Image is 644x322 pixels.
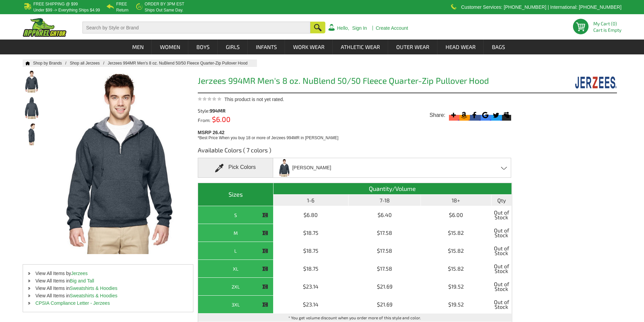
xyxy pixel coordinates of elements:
[262,284,268,290] img: This item is CLOSEOUT!
[198,97,221,101] img: This product is not yet rated.
[421,278,492,296] td: $19.52
[349,260,421,278] td: $17.58
[33,8,100,12] p: under $99 -> everything ships $4.99
[429,112,445,119] span: Share:
[189,40,217,54] a: Boys
[484,40,513,54] a: Bags
[23,292,193,299] li: View All Items in
[349,206,421,224] td: $6.40
[33,2,78,6] b: Free Shipping @ $99
[491,110,500,120] svg: Twitter
[70,293,117,298] a: Sweatshirts & Hoodies
[198,183,273,206] th: Sizes
[198,117,277,123] div: From:
[273,183,512,195] th: Quantity/Volume
[23,284,193,292] li: View All Items in
[449,110,458,120] svg: More
[273,224,349,242] td: $18.75
[421,296,492,314] td: $19.52
[492,195,512,206] th: Qty
[349,195,421,206] th: 7-18
[116,2,127,6] b: Free
[198,108,277,113] div: Style:
[262,302,268,308] img: This item is CLOSEOUT!
[421,224,492,242] td: $15.82
[200,282,271,291] div: 2XL
[273,206,349,224] td: $6.80
[493,208,510,222] span: Out of Stock
[108,61,254,66] a: Jerzees 994MR Men's 8 oz. NuBlend 50/50 Fleece Quarter-Zip Pullover Hood
[352,26,367,30] a: Sign In
[200,247,271,255] div: L
[593,21,619,26] li: My Cart (0)
[337,26,349,30] a: Hello,
[277,159,291,177] img: Black Heather
[376,26,408,30] a: Create Account
[493,262,510,276] span: Out of Stock
[33,61,70,66] a: Shop by Brands
[493,226,510,240] span: Out of Stock
[198,135,338,140] span: *Best Price When you buy 18 or more of Jerzees 994MR in [PERSON_NAME]
[421,242,492,260] td: $15.82
[152,40,188,54] a: Women
[421,195,492,206] th: 18+
[481,110,490,120] svg: Google Bookmark
[200,265,271,273] div: XL
[502,110,511,120] svg: Myspace
[200,300,271,309] div: 3XL
[349,278,421,296] td: $21.69
[82,22,310,33] input: Search by Style or Brand
[262,248,268,254] img: This item is CLOSEOUT!
[421,260,492,278] td: $15.82
[493,279,510,294] span: Out of Stock
[224,97,284,102] span: This product is not yet rated.
[124,40,151,54] a: Men
[273,278,349,296] td: $23.14
[23,61,30,65] a: Home
[349,224,421,242] td: $17.58
[23,18,67,37] img: ApparelGator
[388,40,437,54] a: Outer Wear
[116,8,128,12] p: Return
[23,277,193,284] li: View All Items in
[35,300,110,306] a: CPSIA Compliance Letter - Jerzees
[210,108,225,114] span: 994MR
[493,297,510,312] span: Out of Stock
[23,270,193,277] li: View All Items by
[438,40,483,54] a: Head Wear
[262,212,268,218] img: This item is CLOSEOUT!
[248,40,285,54] a: Infants
[71,271,88,276] a: Jerzees
[459,110,469,120] svg: Amazon
[262,230,268,236] img: This item is CLOSEOUT!
[273,242,349,260] td: $18.75
[566,74,617,91] img: Jerzees
[210,115,231,123] span: $6.00
[273,195,349,206] th: 1-6
[273,296,349,314] td: $23.14
[70,286,117,291] a: Sweatshirts & Hoodies
[421,206,492,224] td: $6.00
[218,40,247,54] a: Girls
[200,211,271,219] div: S
[262,266,268,272] img: This item is CLOSEOUT!
[198,314,512,322] td: * You get volume discount when you order more of this style and color.
[200,229,271,237] div: M
[292,162,331,174] span: [PERSON_NAME]
[145,8,184,12] p: ships out same day.
[198,158,273,178] div: Pick Colors
[493,244,510,258] span: Out of Stock
[470,110,479,120] svg: Facebook
[349,242,421,260] td: $17.58
[461,5,621,9] p: Customer Services: [PHONE_NUMBER] | International: [PHONE_NUMBER]
[349,296,421,314] td: $21.69
[70,61,108,66] a: Shop all Jerzees
[145,2,184,6] b: Order by 3PM EST
[593,28,621,32] span: Cart is Empty
[285,40,332,54] a: Work Wear
[70,278,94,283] a: Big and Tall
[273,260,349,278] td: $18.75
[198,128,515,141] div: MSRP 26.42
[198,76,512,87] h1: Jerzees 994MR Men's 8 oz. NuBlend 50/50 Fleece Quarter-Zip Pullover Hood
[198,146,512,158] h3: Available Colors ( 7 colors )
